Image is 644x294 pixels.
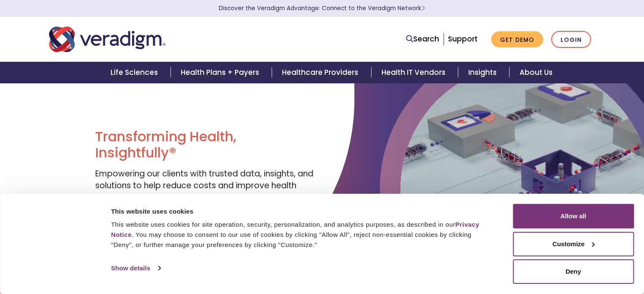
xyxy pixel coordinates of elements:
[509,62,563,83] a: About Us
[111,262,160,275] a: Show details
[513,204,634,228] button: Allow all
[551,31,591,48] a: Login
[171,62,272,83] a: Health Plans + Payers
[371,62,458,83] a: Health IT Vendors
[458,62,509,83] a: Insights
[272,62,371,83] a: Healthcare Providers
[421,4,425,12] span: Learn More
[513,232,634,256] button: Customize
[49,25,166,53] img: Veradigm logo
[111,206,494,217] div: This website uses cookies
[406,33,439,45] a: Search
[95,129,315,161] h1: Transforming Health, Insightfully®
[100,62,171,83] a: Life Sciences
[513,259,634,284] button: Deny
[111,220,494,250] div: This website uses cookies for site operation, security, personalization, and analytics purposes, ...
[448,34,478,44] a: Support
[491,31,543,48] a: Get Demo
[219,4,425,12] a: Discover the Veradigm Advantage: Connect to the Veradigm NetworkLearn More
[95,168,313,203] span: Empowering our clients with trusted data, insights, and solutions to help reduce costs and improv...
